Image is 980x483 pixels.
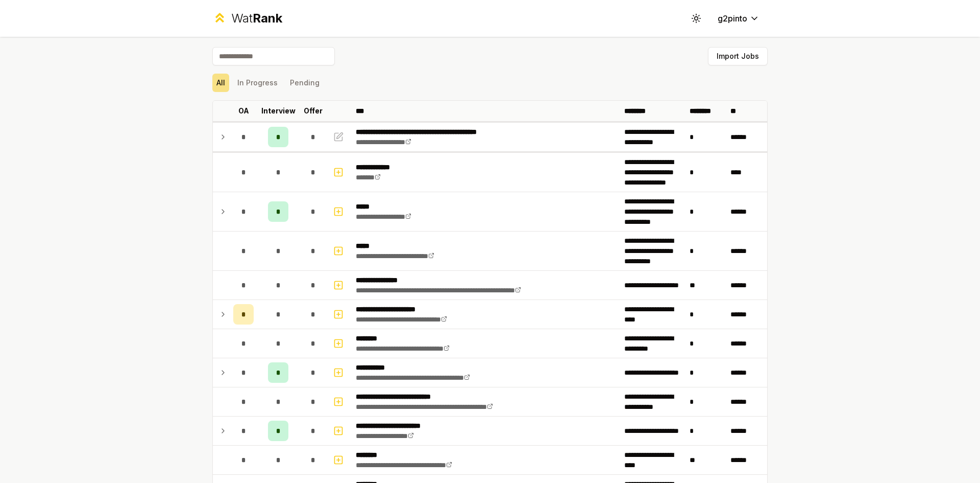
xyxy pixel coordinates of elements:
button: In Progress [233,74,282,92]
a: WatRank [212,10,282,27]
button: Import Jobs [708,47,768,65]
span: Rank [253,11,282,26]
button: All [212,74,229,92]
p: Offer [304,106,323,116]
button: Pending [286,74,324,92]
button: g2pinto [709,9,768,28]
p: OA [238,106,249,116]
p: Interview [261,106,296,116]
div: Wat [231,10,282,27]
span: g2pinto [718,12,747,25]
